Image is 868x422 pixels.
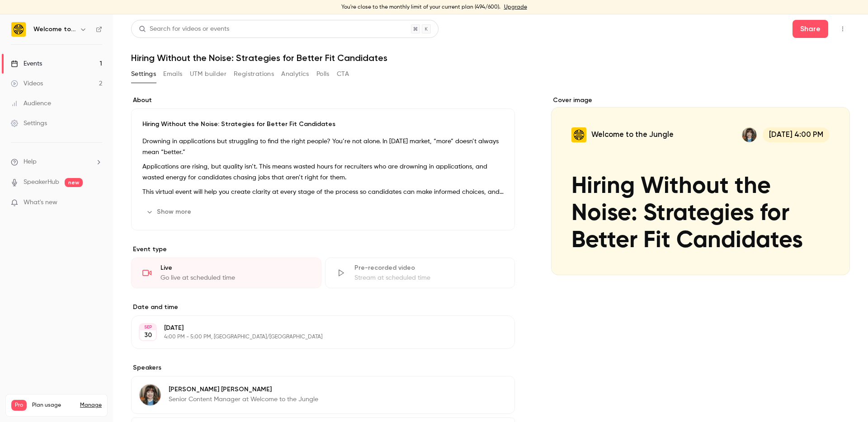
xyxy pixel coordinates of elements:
div: Settings [11,119,47,128]
button: Share [793,20,828,38]
button: Analytics [281,67,309,81]
a: SpeakerHub [24,178,59,187]
div: Go live at scheduled time [160,273,310,282]
p: Drowning in applications but struggling to find the right people? You’re not alone. In [DATE] mar... [142,136,504,158]
img: Welcome to the Jungle [11,22,26,37]
div: Pre-recorded video [354,263,504,272]
div: Pre-recorded videoStream at scheduled time [325,258,515,288]
button: Settings [131,67,156,81]
button: Registrations [234,67,274,81]
section: Cover image [551,96,850,275]
li: help-dropdown-opener [11,157,102,167]
p: 30 [144,331,152,340]
p: Senior Content Manager at Welcome to the Jungle [169,395,318,404]
p: [PERSON_NAME] [PERSON_NAME] [169,385,318,394]
a: Upgrade [504,4,527,11]
a: Manage [80,402,102,409]
div: Search for videos or events [139,24,229,34]
button: UTM builder [190,67,226,81]
iframe: Noticeable Trigger [91,199,102,207]
div: LiveGo live at scheduled time [131,258,321,288]
label: Cover image [551,96,850,105]
label: Date and time [131,303,515,312]
button: Emails [163,67,182,81]
div: Live [160,263,310,272]
button: Polls [316,67,330,81]
button: CTA [337,67,349,81]
p: Hiring Without the Noise: Strategies for Better Fit Candidates [142,120,504,129]
img: Alysia Wanczyk [139,384,161,406]
div: SEP [140,324,156,330]
div: Videos [11,79,43,88]
div: Stream at scheduled time [354,273,504,282]
span: new [65,178,83,187]
p: [DATE] [164,324,467,333]
span: Pro [11,400,27,411]
div: Events [11,59,42,68]
h6: Welcome to the Jungle [33,25,76,34]
h1: Hiring Without the Noise: Strategies for Better Fit Candidates [131,52,850,63]
label: Speakers [131,363,515,372]
p: This virtual event will help you create clarity at every stage of the process so candidates can m... [142,187,504,197]
span: What's new [24,198,57,207]
p: Applications are rising, but quality isn’t. This means wasted hours for recruiters who are drowni... [142,161,504,183]
div: Alysia Wanczyk[PERSON_NAME] [PERSON_NAME]Senior Content Manager at Welcome to the Jungle [131,376,515,414]
p: 4:00 PM - 5:00 PM, [GEOGRAPHIC_DATA]/[GEOGRAPHIC_DATA] [164,333,467,341]
p: Event type [131,245,515,254]
button: Show more [142,205,197,219]
span: Plan usage [32,402,75,409]
label: About [131,96,515,105]
span: Help [24,157,37,167]
div: Audience [11,99,51,108]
